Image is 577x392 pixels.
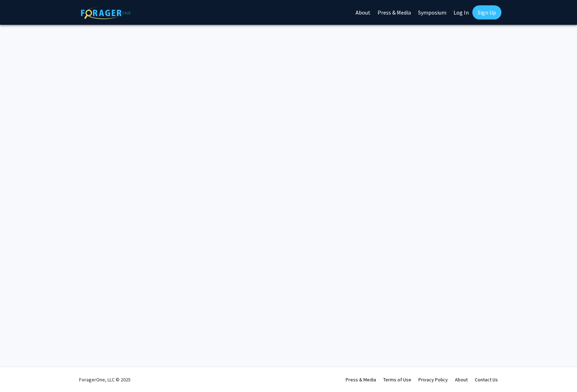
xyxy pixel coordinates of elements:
a: Terms of Use [383,376,411,383]
a: Privacy Policy [418,376,448,383]
a: Sign Up [472,5,501,19]
a: About [455,376,468,383]
div: ForagerOne, LLC © 2025 [79,367,131,392]
img: ForagerOne Logo [81,7,131,19]
a: Contact Us [475,376,498,383]
a: Press & Media [346,376,376,383]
